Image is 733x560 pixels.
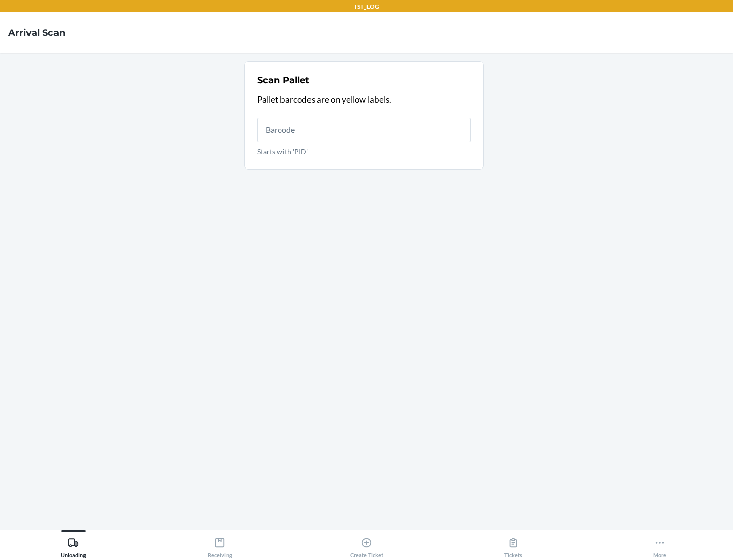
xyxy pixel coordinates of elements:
[350,533,383,558] div: Create Ticket
[257,93,471,106] p: Pallet barcodes are on yellow labels.
[8,26,65,39] h4: Arrival Scan
[147,530,293,558] button: Receiving
[208,533,232,558] div: Receiving
[257,74,309,87] h2: Scan Pallet
[653,533,666,558] div: More
[257,118,471,142] input: Starts with 'PID'
[504,533,522,558] div: Tickets
[440,530,586,558] button: Tickets
[257,146,471,157] p: Starts with 'PID'
[586,530,733,558] button: More
[354,2,379,11] p: TST_LOG
[293,530,440,558] button: Create Ticket
[61,533,86,558] div: Unloading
